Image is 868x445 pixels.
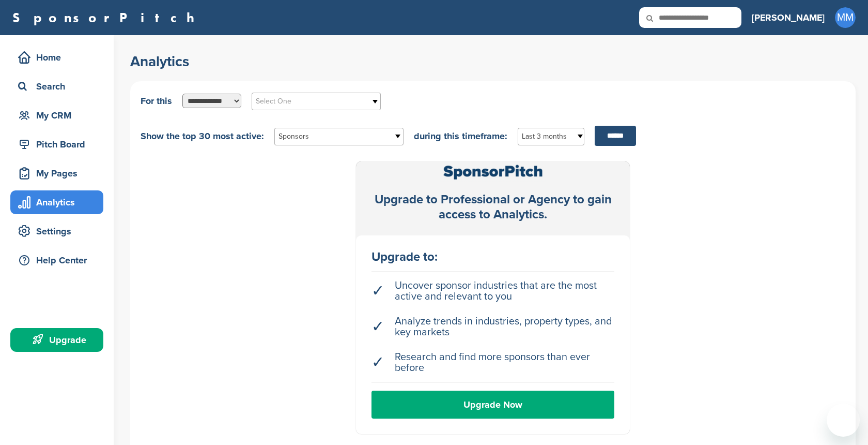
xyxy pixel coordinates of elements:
li: Analyze trends in industries, property types, and key markets [371,311,614,343]
li: Research and find more sponsors than ever before [371,347,614,379]
a: Upgrade [10,328,103,352]
div: Settings [16,222,103,241]
span: ✓ [371,357,384,368]
a: My CRM [10,103,103,127]
a: SponsorPitch [12,11,201,24]
a: Upgrade Now [371,391,614,419]
a: Pitch Board [10,132,103,156]
h2: Analytics [130,52,856,71]
div: Pitch Board [16,135,103,154]
a: Home [10,46,103,69]
a: My Pages [10,161,103,185]
div: My Pages [16,164,103,183]
div: My CRM [16,106,103,125]
div: Upgrade to: [371,251,614,263]
span: ✓ [371,286,384,296]
span: Select One [256,95,363,108]
div: Upgrade [16,331,103,349]
a: [PERSON_NAME] [752,6,825,29]
h3: [PERSON_NAME] [752,10,825,25]
a: Settings [10,219,103,243]
div: Search [16,77,103,96]
span: ✓ [371,321,384,332]
a: Search [10,75,103,98]
div: Upgrade to Professional or Agency to gain access to Analytics. [356,192,630,222]
span: Show the top 30 most active: [141,131,264,141]
span: during this timeframe: [414,131,507,141]
span: MM [835,7,856,28]
iframe: Pulsante per aprire la finestra di messaggistica [827,404,860,437]
span: For this [141,96,172,106]
li: Uncover sponsor industries that are the most active and relevant to you [371,275,614,307]
span: Last 3 months [522,130,567,143]
a: Analytics [10,190,103,214]
div: Help Center [16,251,103,270]
a: Help Center [10,248,103,272]
div: Analytics [16,193,103,212]
span: Sponsors [278,130,386,143]
div: Home [16,48,103,67]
